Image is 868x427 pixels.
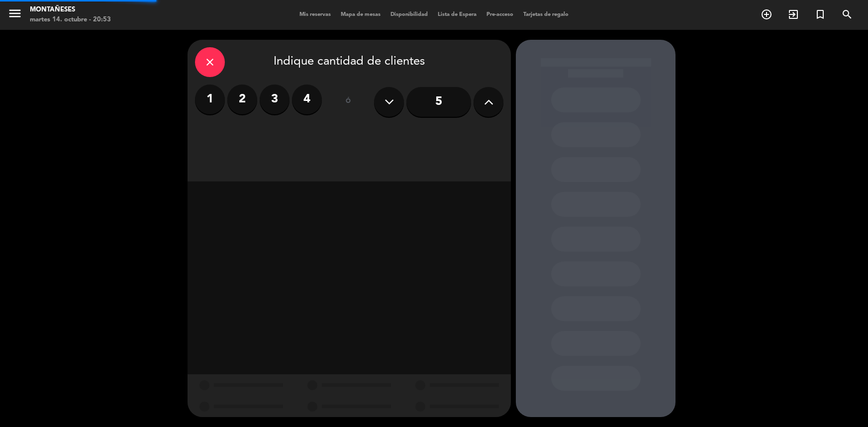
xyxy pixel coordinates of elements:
[761,8,772,20] i: add_circle_outline
[518,12,574,17] span: Tarjetas de regalo
[7,6,22,21] i: menu
[841,8,853,20] i: search
[195,85,225,114] label: 1
[292,85,322,114] label: 4
[30,15,111,25] div: martes 14. octubre - 20:53
[814,8,826,20] i: turned_in_not
[332,85,364,119] div: ó
[7,6,22,24] button: menu
[433,12,482,17] span: Lista de Espera
[260,85,289,114] label: 3
[787,8,799,20] i: exit_to_app
[386,12,433,17] span: Disponibilidad
[482,12,518,17] span: Pre-acceso
[294,12,336,17] span: Mis reservas
[227,85,257,114] label: 2
[30,5,111,15] div: Montañeses
[195,47,503,77] div: Indique cantidad de clientes
[336,12,386,17] span: Mapa de mesas
[204,56,216,68] i: close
